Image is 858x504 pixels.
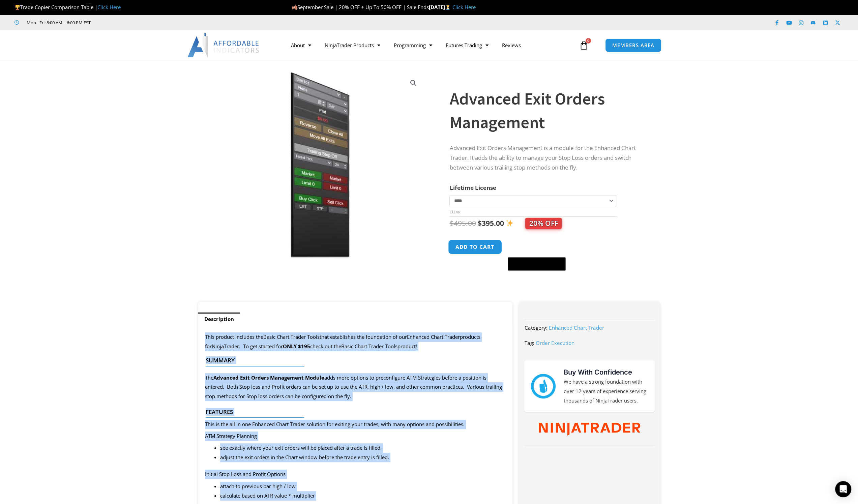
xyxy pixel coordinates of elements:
span: 20% OFF [525,218,562,229]
a: 0 [569,35,599,55]
p: ATM Strategy Planning [205,432,506,441]
p: Advanced Exit Orders Management is a module for the Enhanced Chart Trader. It adds the ability to... [449,143,646,173]
p: Initial Stop Loss and Profit Options [205,470,506,479]
a: Reviews [495,37,528,53]
a: Enhanced Chart Trader [407,333,460,340]
h4: Summary [206,357,500,364]
iframe: Customer reviews powered by Trustpilot [100,19,201,26]
p: We have a strong foundation with over 12 years of experience serving thousands of NinjaTrader users. [564,377,648,406]
img: ⏳ [445,5,450,10]
a: NinjaTrader Products [318,37,387,53]
h1: Advanced Exit Orders Management [449,87,646,134]
a: MEMBERS AREA [605,38,661,52]
li: see exactly where your exit orders will be placed after a trade is filled. [220,443,506,453]
img: mark thumbs good 43913 | Affordable Indicators – NinjaTrader [531,374,555,398]
img: LogoAI | Affordable Indicators – NinjaTrader [187,33,260,57]
a: Clear options [449,210,460,214]
span: 0 [586,38,591,43]
a: Click Here [452,4,475,10]
li: attach to previous bar high / low [220,482,506,491]
h3: Buy With Confidence [564,367,648,377]
li: adjust the exit orders in the Chart window before the trade entry is filled. [220,453,506,462]
strong: Advanced Exit Orders Management Module [213,374,324,381]
button: Buy with GPay [508,257,566,271]
bdi: 395.00 [477,218,504,228]
a: Click Here [97,4,121,10]
img: AdvancedStopLossMgmt [208,72,424,258]
a: View full-screen image gallery [407,77,419,89]
span: $ [449,218,453,228]
a: About [284,37,318,53]
span: Tag: [524,339,534,346]
a: Enhanced Chart Trader [549,324,604,331]
img: 🏆 [15,5,20,10]
img: NinjaTrader Wordmark color RGB | Affordable Indicators – NinjaTrader [539,423,640,436]
a: Futures Trading [439,37,495,53]
h4: Features [206,409,500,415]
iframe: Secure express checkout frame [506,239,567,255]
span: Mon - Fri: 8:00 AM – 6:00 PM EST [25,19,91,27]
a: Description [198,313,240,326]
a: Basic Chart Trader Tools [341,343,397,350]
span: check out the product! [310,343,417,350]
p: The adds more options to preconfigure ATM Strategies before a position is entered. Both Stop loss... [205,373,506,402]
strong: ONLY $195 [283,343,310,350]
img: 🍂 [292,5,297,10]
span: Trade Copier Comparison Table | [14,4,121,10]
strong: [DATE] [429,4,452,10]
nav: Menu [284,37,578,53]
button: Add to cart [448,240,502,254]
li: calculate based on ATR value * multiplier [220,491,506,501]
bdi: 495.00 [449,218,476,228]
a: Order Execution [535,339,574,346]
iframe: PayPal Message 1 [449,275,646,281]
div: Open Intercom Messenger [835,481,851,497]
a: NinjaTrader [212,343,239,350]
label: Lifetime License [449,184,496,191]
img: ✨ [506,219,513,227]
a: Programming [387,37,439,53]
a: Basic Chart Trader Tools [263,333,320,340]
span: MEMBERS AREA [612,43,654,48]
span: Category: [524,324,547,331]
p: This product includes the that establishes the foundation of our products for . To get started for [205,332,506,351]
span: $ [477,218,481,228]
span: September Sale | 20% OFF + Up To 50% OFF | Sale Ends [292,4,429,10]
